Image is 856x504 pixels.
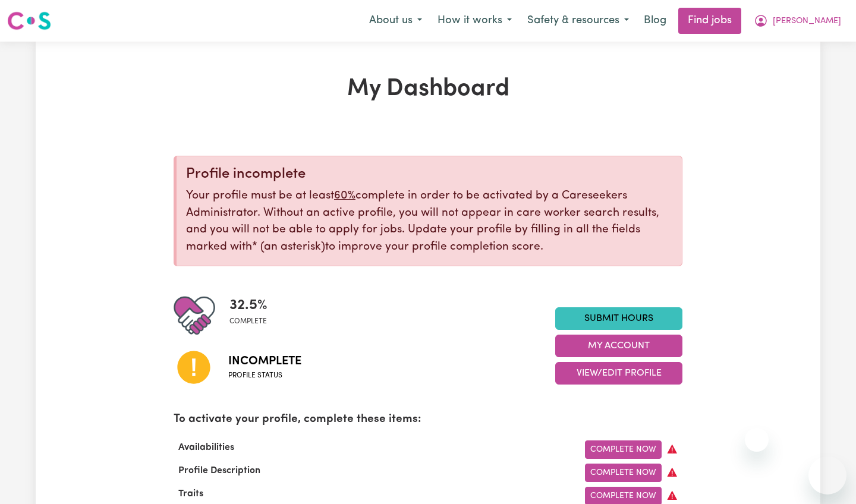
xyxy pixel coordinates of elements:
[808,456,846,494] iframe: Button to launch messaging window
[174,466,265,475] span: Profile Description
[7,7,51,34] a: Careseekers logo
[585,464,662,482] a: Complete Now
[228,352,301,370] span: Incomplete
[520,8,637,33] button: Safety & resources
[229,316,267,327] span: complete
[7,10,51,31] img: Careseekers logo
[746,8,849,33] button: My Account
[637,8,674,34] a: Blog
[585,440,662,459] a: Complete Now
[174,443,239,452] span: Availabilities
[555,335,682,357] button: My Account
[745,428,769,452] iframe: Close message
[174,75,682,103] h1: My Dashboard
[678,8,741,34] a: Find jobs
[228,370,301,381] span: Profile status
[773,15,841,28] span: [PERSON_NAME]
[174,411,682,429] p: To activate your profile, complete these items:
[334,190,355,201] u: 60%
[430,8,520,33] button: How it works
[229,295,267,316] span: 32.5 %
[361,8,430,33] button: About us
[186,166,672,183] div: Profile incomplete
[252,241,325,253] span: an asterisk
[186,188,672,256] p: Your profile must be at least complete in order to be activated by a Careseekers Administrator. W...
[229,295,277,336] div: Profile completeness: 32.5%
[555,307,682,330] a: Submit Hours
[174,489,208,499] span: Traits
[555,362,682,385] button: View/Edit Profile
